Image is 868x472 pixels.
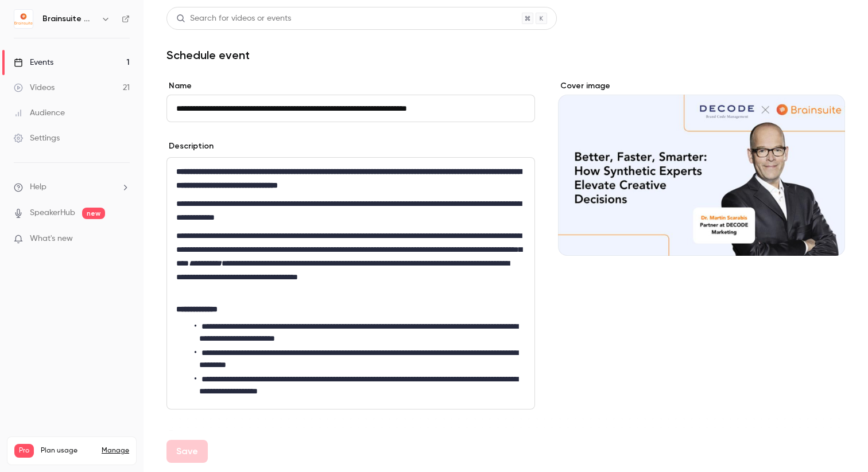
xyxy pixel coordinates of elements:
div: Audience [14,107,65,119]
h1: Schedule event [166,48,845,62]
div: Search for videos or events [176,13,291,25]
li: help-dropdown-opener [14,181,130,193]
span: What's new [30,233,73,245]
label: Description [166,141,214,152]
label: Name [166,80,535,92]
a: Manage [102,446,129,455]
span: new [82,208,105,219]
label: Cover image [558,80,845,92]
section: description [166,157,535,409]
div: Videos [14,82,55,93]
span: Plan usage [41,446,95,455]
div: Events [14,57,53,68]
a: SpeakerHub [30,207,75,219]
img: Brainsuite Webinars [14,10,33,28]
h6: Brainsuite Webinars [42,13,96,25]
span: Help [30,181,46,193]
div: editor [167,158,534,409]
section: Cover image [558,80,845,256]
div: Settings [14,132,60,144]
span: Pro [14,444,34,458]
